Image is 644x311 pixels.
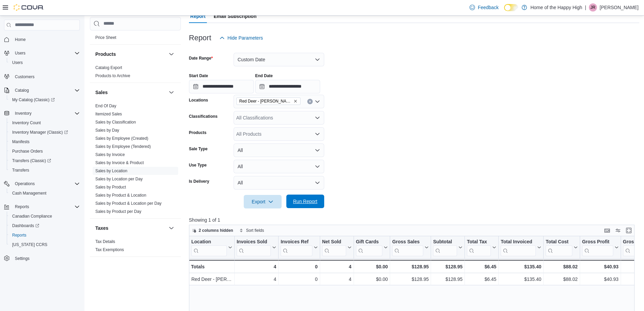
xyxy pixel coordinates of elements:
span: Catalog Export [95,65,122,70]
button: Customers [1,71,82,81]
p: Home of the Happy High [530,3,582,12]
span: Home [15,37,26,42]
img: Cova [14,4,44,11]
span: Feedback [478,4,498,11]
div: Location [191,239,227,256]
div: $128.95 [433,275,462,283]
button: Settings [1,253,82,263]
a: Sales by Product per Day [95,209,141,214]
button: Manifests [7,137,82,147]
span: 2 columns hidden [199,228,233,233]
button: Keyboard shortcuts [603,226,611,235]
div: 4 [322,263,351,271]
button: Total Tax [467,239,496,256]
button: Canadian Compliance [7,212,82,221]
div: Invoices Sold [237,239,271,245]
a: Customers [12,73,37,81]
button: Open list of options [315,131,320,137]
button: Reports [1,202,82,212]
span: Customers [15,74,34,80]
span: Sales by Classification [95,119,136,125]
a: [US_STATE] CCRS [9,241,50,249]
div: $135.40 [501,275,541,283]
span: Tax Exemptions [95,247,124,252]
button: Products [167,50,175,58]
span: Itemized Sales [95,111,122,117]
button: Total Invoiced [501,239,541,256]
input: Press the down key to open a popover containing a calendar. [189,80,254,93]
button: Subtotal [433,239,462,256]
button: Open list of options [315,99,320,104]
div: Gross Sales [392,239,423,245]
div: $0.00 [356,275,388,283]
div: 0 [281,275,317,283]
button: Export [244,195,282,208]
button: Gross Sales [392,239,429,256]
a: Purchase Orders [9,147,46,155]
span: Transfers (Classic) [9,157,80,165]
span: Inventory [12,109,80,117]
span: Export [248,195,278,208]
span: Cash Management [12,191,46,196]
button: Products [95,51,166,58]
div: $0.00 [356,263,388,271]
div: Gross Profit [582,239,613,256]
button: Purchase Orders [7,147,82,156]
div: Gift Card Sales [356,239,382,256]
div: $135.40 [501,263,541,271]
div: Subtotal [433,239,457,245]
button: Open list of options [315,115,320,120]
h3: Report [189,34,211,42]
span: Hide Parameters [228,35,263,41]
a: Feedback [467,1,501,14]
h3: Sales [95,89,108,96]
span: Manifests [12,139,29,145]
div: 4 [237,263,276,271]
a: Users [9,59,25,67]
span: Settings [12,254,80,263]
span: Users [15,50,25,56]
a: Sales by Invoice [95,152,125,157]
span: Sales by Product & Location [95,193,146,198]
button: Home [1,35,82,44]
div: Total Invoiced [501,239,536,245]
span: Users [12,60,23,65]
span: Inventory Count [9,119,80,127]
a: Inventory Manager (Classic) [7,128,82,137]
span: Purchase Orders [9,147,80,155]
div: Invoices Ref [281,239,312,245]
button: Hide Parameters [217,31,266,45]
div: Total Cost [546,239,572,256]
button: Catalog [12,86,31,94]
div: Net Sold [322,239,346,245]
a: Sales by Employee (Created) [95,136,148,141]
div: $6.45 [467,275,496,283]
span: Cash Management [9,189,80,197]
div: $128.95 [392,275,429,283]
a: Reports [9,231,29,239]
button: Operations [12,180,38,188]
input: Press the down key to open a popover containing a calendar. [255,80,320,93]
label: Products [189,130,207,135]
div: Gross Sales [392,239,423,256]
span: Inventory Manager (Classic) [12,130,68,135]
label: Sale Type [189,146,208,152]
div: Total Tax [467,239,491,256]
span: Sales by Invoice & Product [95,160,144,165]
h3: Products [95,51,116,58]
div: 0 [281,263,317,271]
div: Red Deer - [PERSON_NAME][GEOGRAPHIC_DATA] - Fire & Flower [191,275,232,283]
span: Reports [9,231,80,239]
span: End Of Day [95,103,116,109]
button: Invoices Ref [281,239,317,256]
button: Invoices Sold [237,239,276,256]
span: Sales by Location [95,168,127,174]
a: Price Sheet [95,35,116,40]
span: Inventory Count [12,120,41,126]
a: My Catalog (Classic) [9,96,57,104]
span: Reports [12,203,80,211]
a: Settings [12,254,32,263]
a: Transfers (Classic) [7,156,82,165]
button: Users [1,48,82,58]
